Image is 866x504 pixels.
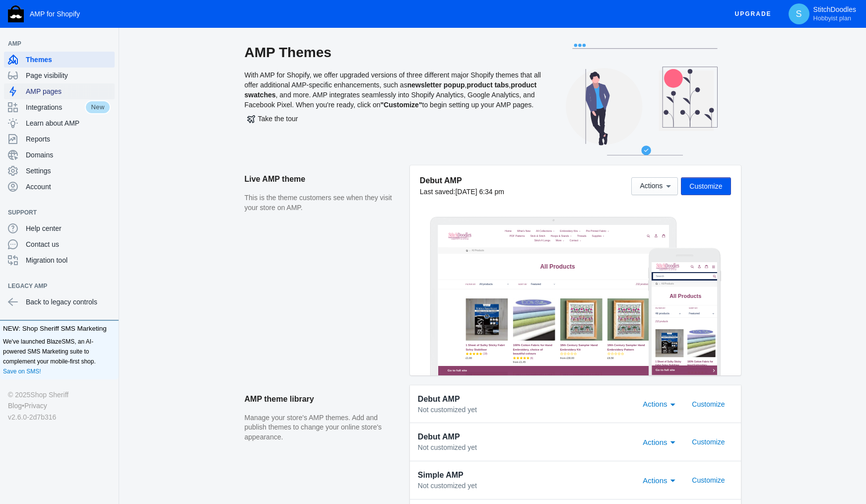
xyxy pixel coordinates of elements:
[418,443,632,453] div: Not customized yet
[8,39,101,49] span: AMP
[282,43,330,52] span: Stitch A Longs
[4,179,115,195] a: Account
[4,83,115,99] a: AMP pages
[816,454,854,492] iframe: Drift Widget Chat Controller
[643,435,680,447] mat-select: Actions
[435,15,495,24] span: Pre Printed Fabric
[735,5,772,23] span: Upgrade
[205,27,260,41] a: PDF Patterns
[4,68,115,83] a: Page visibility
[26,102,85,112] span: Integrations
[245,44,542,62] h2: AMP Themes
[4,252,115,268] a: Migration tool
[430,12,507,27] button: Pre Printed Fabric
[191,12,221,27] a: Home
[282,12,347,27] button: All Collections
[101,42,117,46] button: Add a sales channel
[681,177,731,195] button: Customize
[331,29,385,38] span: Hoops & Stands
[27,22,136,45] a: image
[110,133,189,142] label: Sort by
[85,100,111,114] span: New
[643,476,667,485] span: Actions
[403,27,441,41] a: Threads
[418,481,632,491] div: Not customized yet
[582,172,622,180] span: 232 products
[407,81,465,89] b: newsletter popup
[684,471,733,489] button: Customize
[245,165,400,193] h2: Live AMP theme
[418,469,464,481] span: Simple AMP
[26,297,111,307] span: Back to legacy controls
[689,182,722,190] span: Customize
[287,15,334,24] span: All Collections
[196,15,216,24] span: Home
[455,188,504,196] span: [DATE] 6:34 pm
[408,29,436,38] span: Threads
[418,405,632,415] div: Not customized yet
[452,29,481,38] span: Supplies
[245,413,400,442] p: Manage your store's AMP themes. Add and publish themes to change your online store's appearance.
[418,431,460,443] span: Debut AMP
[81,172,111,181] label: Filter by
[643,474,680,486] mat-select: Actions
[684,433,733,451] button: Customize
[30,389,68,400] a: Shop Sheriff
[420,175,504,186] h5: Debut AMP
[4,163,115,179] a: Settings
[8,208,101,217] span: Support
[26,55,111,65] span: Themes
[11,313,175,326] span: Go to full site
[28,60,66,70] span: All Products
[430,216,677,375] img: Laptop frame
[271,29,315,38] span: Stick & Stitch
[26,255,111,265] span: Migration tool
[692,400,725,408] span: Customize
[684,437,733,445] a: Customize
[447,27,493,41] button: Supplies
[4,147,115,163] a: Domains
[813,14,851,22] span: Hobbyist plan
[26,223,111,233] span: Help center
[101,211,117,215] button: Add a sales channel
[27,22,99,45] img: image
[300,114,402,134] span: All Products
[245,44,542,165] div: With AMP for Shopify, we offer upgraded versions of three different major Shopify themes that all...
[466,81,509,89] b: product tabs
[26,71,111,80] span: Page visibility
[727,5,780,23] button: Upgrade
[684,395,733,413] button: Customize
[210,29,255,38] span: PDF Patterns
[27,424,662,437] span: Go to full site
[26,166,111,176] span: Settings
[22,60,25,70] span: ›
[26,86,111,96] span: AMP pages
[3,366,41,376] a: Save on SMS!
[101,284,117,288] button: Add a sales channel
[30,10,80,18] span: AMP for Shopify
[11,172,48,179] span: 232 products
[418,393,460,405] span: Debut AMP
[643,400,667,408] span: Actions
[26,118,111,128] span: Learn about AMP
[11,3,109,26] a: image
[813,5,856,22] p: StitchDoodles
[353,12,423,27] button: Embroidery Kits
[4,33,195,52] input: Search
[11,133,90,142] label: Filter by
[235,172,261,181] label: Sort by
[8,412,111,423] div: v2.6.0-2d7b316
[247,115,298,123] span: Take the tour
[692,438,725,446] span: Customize
[8,400,111,411] div: •
[26,239,111,249] span: Contact us
[26,182,111,192] span: Account
[387,43,412,52] span: Contact
[11,3,83,26] img: image
[8,389,111,400] div: © 2025
[8,400,22,411] a: Blog
[326,27,398,41] button: Hoops & Stands
[684,399,733,407] a: Customize
[4,115,115,131] a: Learn about AMP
